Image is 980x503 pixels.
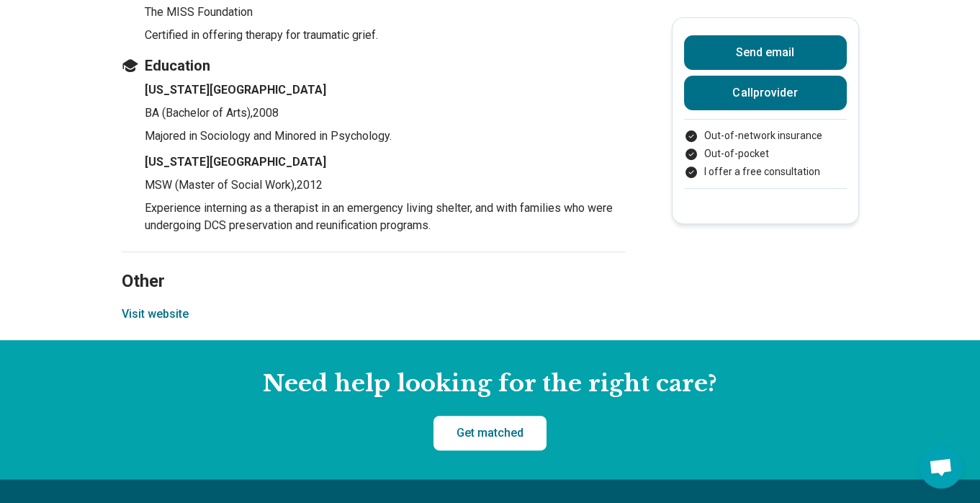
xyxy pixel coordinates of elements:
button: Send email [684,35,847,70]
h4: [US_STATE][GEOGRAPHIC_DATA] [145,153,626,171]
p: Experience interning as a therapist in an emergency living shelter, and with families who were un... [145,200,626,234]
button: Callprovider [684,76,847,110]
div: Open chat [920,445,963,489]
button: Visit website [122,306,189,323]
ul: Payment options [684,128,847,179]
p: The MISS Foundation [145,4,626,21]
p: Certified in offering therapy for traumatic grief. [145,27,626,44]
h3: Education [122,55,626,76]
li: I offer a free consultation [684,164,847,179]
p: MSW (Master of Social Work) , 2012 [145,177,626,194]
p: BA (Bachelor of Arts) , 2008 [145,104,626,122]
h4: [US_STATE][GEOGRAPHIC_DATA] [145,81,626,99]
h2: Other [122,235,626,294]
h2: Need help looking for the right care? [12,369,968,399]
p: Majored in Sociology and Minored in Psychology. [145,128,626,145]
a: Get matched [433,416,547,450]
li: Out-of-pocket [684,146,847,161]
li: Out-of-network insurance [684,128,847,143]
